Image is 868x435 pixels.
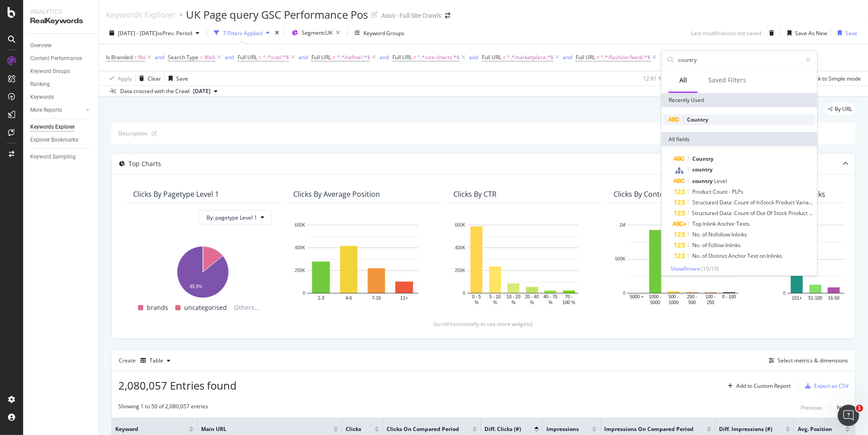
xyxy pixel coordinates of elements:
a: Ranking [30,80,92,89]
span: No. [692,231,702,238]
span: PLPs [732,188,743,195]
text: 0 [623,291,626,296]
text: 600K [455,223,466,228]
text: 500 [688,300,696,305]
div: A chart. [133,242,272,299]
span: ≠ [413,53,416,61]
a: Keywords Explorer [30,122,92,132]
div: and [299,53,308,61]
span: of [702,241,708,249]
span: Full URL [238,53,257,61]
text: 20 - 40 [525,294,539,299]
div: Explorer Bookmarks [30,135,78,145]
div: All [679,76,687,85]
text: % [549,300,553,305]
span: Impressions [546,425,579,433]
text: 5000 [650,300,661,305]
span: Count [735,199,751,206]
span: Country [692,155,714,163]
text: 4-6 [346,296,352,301]
span: Product [789,209,813,217]
button: Add to Custom Report [724,379,791,393]
div: and [155,53,164,61]
iframe: To enrich screen reader interactions, please activate Accessibility in Grammarly extension settings [838,405,859,426]
text: 100 % [563,300,575,305]
span: on [759,252,767,260]
div: and [563,53,572,61]
text: 85.9% [190,284,202,289]
span: No [138,51,145,64]
div: Previous [801,404,822,411]
h1: Customer Support [43,4,107,11]
div: Asos - Full Site Crawls [381,11,441,20]
span: Keyword [115,425,176,433]
div: Thanks for that clarification! If the<head>was crawled correctly with a 200 response but the<body... [7,16,171,312]
text: 250 [707,300,715,305]
div: Clicks By pagetype Level 1 [133,190,219,199]
span: No. [692,241,702,249]
div: UK Page query GSC Performance Pos [186,7,368,22]
button: Send a message… [153,288,167,302]
text: 500 - [669,294,679,299]
code: <body> [24,40,48,48]
button: and [469,53,478,61]
span: Main URL [201,425,320,433]
svg: A chart. [453,220,592,306]
span: Full URL [576,53,595,61]
span: ^.*/refine/.*$ [337,51,370,64]
div: (scroll horizontally to see more widgets) [122,320,844,328]
div: Next [837,404,848,411]
span: of [702,231,708,238]
button: Gif picker [28,292,35,299]
div: Saved Filters [708,76,746,85]
div: Analytics [30,7,91,16]
b: Network error during body download [18,84,148,91]
span: Inlinks [767,252,783,260]
span: ≠ [503,53,506,61]
span: - [729,188,732,195]
text: 1000 [669,300,679,305]
div: arrow-right-arrow-left [445,12,450,19]
span: Data: [720,209,735,217]
button: Segment:UK [288,26,343,40]
div: Customer Support says… [7,16,171,313]
div: Content Performance [30,54,82,63]
button: [DATE] - [DATE]vsPrev. Period [106,26,203,40]
div: Based on our crawler's behavior, this typically indicates one of these scenarios: [14,61,164,79]
text: 16-50 [828,296,840,301]
a: Content Performance [30,54,92,63]
span: Impressions On Compared Period [604,425,694,433]
span: ^.*size-charts.*$ [417,51,460,64]
div: Close [156,4,172,20]
text: 70 - [565,294,573,299]
svg: A chart. [614,220,752,306]
span: ( 10 / 19 ) [701,265,719,272]
text: 0 [463,291,465,296]
span: By: pagetype Level 1 [206,214,257,221]
span: Inlinks [725,241,741,249]
button: Apply [106,71,132,85]
span: Out [757,209,767,217]
span: Others... [230,302,263,313]
span: 2,080,057 Entries found [118,378,237,393]
text: % [493,300,497,305]
span: uncategorised [184,302,227,313]
div: legacy label [824,103,856,115]
span: 2025 Mar. 26th [193,87,210,95]
button: Next [837,402,848,413]
div: RealKeywords [30,16,91,26]
div: Keywords [30,93,54,102]
text: 11+ [400,296,408,301]
text: % [512,300,516,305]
textarea: Message… [8,273,170,288]
span: Full URL [311,53,331,61]
b: Content size rejection [18,132,95,139]
span: Text [747,252,759,260]
a: Source reference 9276108: [41,120,48,127]
button: and [155,53,164,61]
button: Save As New [784,26,827,40]
text: 0 - 5 [472,294,481,299]
div: Switch back to Simple mode [792,75,861,82]
span: Search Type [168,53,198,61]
text: 500K [615,256,626,261]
